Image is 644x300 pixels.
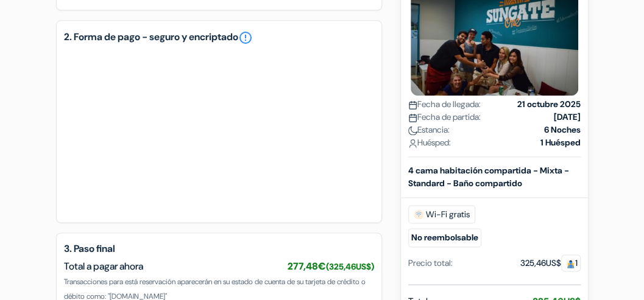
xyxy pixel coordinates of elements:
[64,30,374,45] h5: 2. Forma de pago - seguro y encriptado
[408,205,475,223] span: Wi-Fi gratis
[288,260,374,273] span: 277,48€
[408,136,451,149] span: Huésped:
[408,228,481,247] small: No reembolsable
[408,257,453,270] div: Precio total:
[540,136,581,149] strong: 1 Huésped
[520,257,581,270] div: 325,46US$
[408,165,569,189] b: 4 cama habitación compartida - Mixta - Standard - Baño compartido
[408,124,450,136] span: Estancia:
[64,260,143,273] span: Total a pagar ahora
[566,259,575,268] img: guest.svg
[554,111,581,124] strong: [DATE]
[238,30,253,45] a: error_outline
[76,62,362,200] iframe: Campo de entrada seguro para el pago
[408,100,417,110] img: calendar.svg
[408,98,481,111] span: Fecha de llegada:
[561,254,581,271] span: 1
[414,209,423,219] img: free_wifi.svg
[326,261,374,272] small: (325,46US$)
[408,111,481,124] span: Fecha de partida:
[408,139,417,148] img: user_icon.svg
[64,243,374,254] h5: 3. Paso final
[408,126,417,135] img: moon.svg
[544,124,581,136] strong: 6 Noches
[517,98,581,111] strong: 21 octubre 2025
[408,113,417,122] img: calendar.svg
